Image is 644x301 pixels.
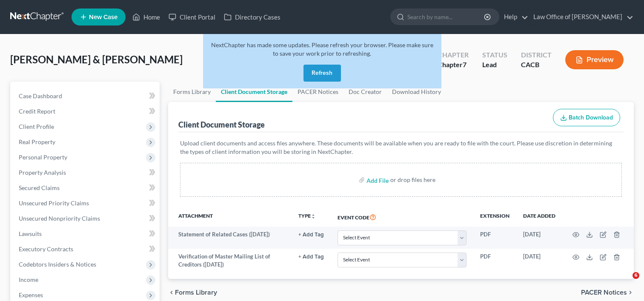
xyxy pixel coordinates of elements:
[19,261,96,268] span: Codebtors Insiders & Notices
[19,153,67,161] span: Personal Property
[390,176,435,184] div: or drop files here
[19,245,73,253] span: Executory Contracts
[633,272,639,279] span: 6
[19,138,55,145] span: Real Property
[12,211,160,226] a: Unsecured Nonpriority Claims
[12,196,160,211] a: Unsecured Priority Claims
[19,230,42,237] span: Lawsuits
[19,276,38,283] span: Income
[516,207,562,227] th: Date added
[521,50,552,60] div: District
[12,165,160,180] a: Property Analysis
[438,60,469,70] div: Chapter
[180,139,622,156] p: Upload client documents and access files anywhere. These documents will be available when you are...
[581,289,627,296] span: PACER Notices
[482,60,507,70] div: Lead
[168,289,217,296] button: chevron_left Forms Library
[298,213,316,219] button: TYPEunfold_more
[298,253,324,261] a: + Add Tag
[128,9,164,25] a: Home
[19,169,66,176] span: Property Analysis
[175,289,217,296] span: Forms Library
[12,241,160,257] a: Executory Contracts
[298,232,324,238] button: + Add Tag
[19,123,54,130] span: Client Profile
[298,254,324,260] button: + Add Tag
[298,230,324,239] a: + Add Tag
[500,9,528,25] a: Help
[168,82,216,102] a: Forms Library
[565,50,624,69] button: Preview
[463,60,467,68] span: 7
[473,249,516,272] td: PDF
[168,207,292,227] th: Attachment
[615,272,635,292] iframe: Intercom live chat
[19,215,100,222] span: Unsecured Nonpriority Claims
[303,65,341,82] button: Refresh
[19,184,60,191] span: Secured Claims
[438,50,469,60] div: Chapter
[12,226,160,241] a: Lawsuits
[311,214,316,219] i: unfold_more
[516,249,562,272] td: [DATE]
[12,180,160,196] a: Secured Claims
[89,14,117,20] span: New Case
[12,104,160,119] a: Credit Report
[473,207,516,227] th: Extension
[569,114,613,121] span: Batch Download
[331,207,473,227] th: Event Code
[164,9,220,25] a: Client Portal
[168,249,292,272] td: Verification of Master Mailing List of Creditors ([DATE])
[168,289,175,296] i: chevron_left
[19,199,89,207] span: Unsecured Priority Claims
[473,227,516,249] td: PDF
[553,109,620,127] button: Batch Download
[178,119,265,130] div: Client Document Storage
[516,227,562,249] td: [DATE]
[19,92,62,99] span: Case Dashboard
[19,291,43,298] span: Expenses
[581,289,634,296] button: PACER Notices chevron_right
[12,88,160,104] a: Case Dashboard
[482,50,507,60] div: Status
[168,227,292,249] td: Statement of Related Cases ([DATE])
[407,9,485,25] input: Search by name...
[220,9,285,25] a: Directory Cases
[521,60,552,70] div: CACB
[10,53,183,65] span: [PERSON_NAME] & [PERSON_NAME]
[211,41,433,57] span: NextChapter has made some updates. Please refresh your browser. Please make sure to save your wor...
[529,9,633,25] a: Law Office of [PERSON_NAME]
[19,108,55,115] span: Credit Report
